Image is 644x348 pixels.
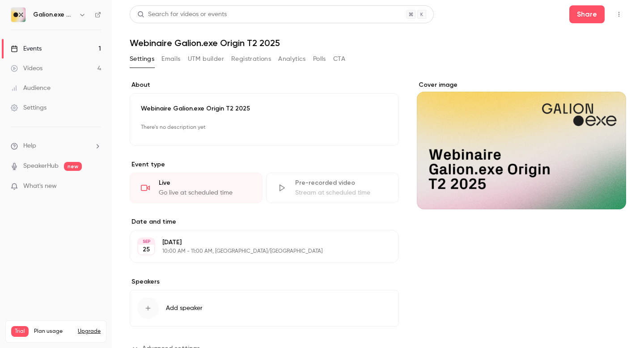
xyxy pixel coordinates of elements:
button: Upgrade [78,328,101,335]
li: help-dropdown-opener [11,141,101,151]
div: Pre-recorded video [295,178,388,187]
a: SpeakerHub [23,161,59,171]
button: Emails [161,52,180,66]
label: Cover image [417,81,626,89]
div: Videos [11,64,42,73]
div: SEP [138,238,154,245]
section: Cover image [417,81,626,209]
label: Date and time [130,217,399,226]
h6: Galion.exe Workshops [33,10,75,19]
h1: Webinaire Galion.exe Origin T2 2025 [130,38,626,48]
span: Trial [11,326,29,337]
label: Speakers [130,277,399,286]
span: What's new [23,182,57,191]
span: Plan usage [34,328,72,335]
div: Search for videos or events [137,10,227,19]
span: new [64,162,82,171]
div: Pre-recorded videoStream at scheduled time [266,173,399,203]
img: Galion.exe Workshops [11,8,25,22]
button: Analytics [278,52,306,66]
div: Stream at scheduled time [295,188,388,197]
p: [DATE] [162,238,352,247]
p: Webinaire Galion.exe Origin T2 2025 [141,104,388,113]
button: Polls [313,52,326,66]
div: Go live at scheduled time [159,188,251,197]
div: LiveGo live at scheduled time [130,173,263,203]
div: Events [11,44,42,53]
p: Event type [130,160,399,169]
span: Add speaker [166,304,203,313]
button: Registrations [231,52,271,66]
p: 25 [143,245,150,254]
button: UTM builder [188,52,224,66]
button: CTA [333,52,345,66]
button: Settings [130,52,154,66]
p: 10:00 AM - 11:00 AM, [GEOGRAPHIC_DATA]/[GEOGRAPHIC_DATA] [162,248,352,255]
span: Help [23,141,36,151]
label: About [130,81,399,89]
p: There's no description yet [141,120,388,135]
div: Live [159,178,251,187]
button: Add speaker [130,290,399,327]
div: Audience [11,84,51,93]
button: Share [569,5,605,23]
div: Settings [11,103,47,112]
